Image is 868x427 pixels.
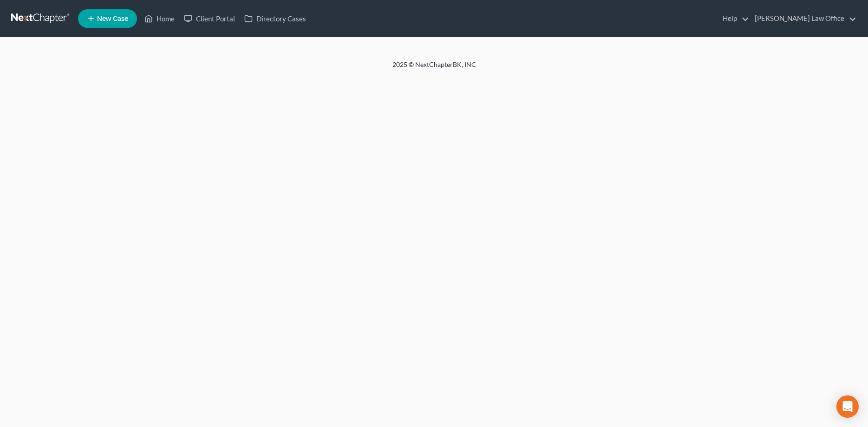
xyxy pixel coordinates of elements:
a: Help [718,10,749,27]
a: Directory Cases [240,10,311,27]
div: 2025 © NextChapterBK, INC [170,60,699,77]
div: Open Intercom Messenger [836,395,859,418]
new-legal-case-button: New Case [78,9,137,28]
a: Client Portal [179,10,240,27]
a: [PERSON_NAME] Law Office [750,10,856,27]
a: Home [140,10,179,27]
